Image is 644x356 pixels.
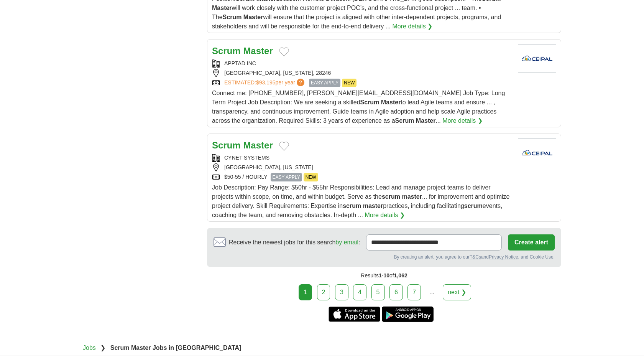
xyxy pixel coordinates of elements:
[443,284,471,300] a: next ❯
[279,142,289,151] button: Add to favorite jobs
[297,79,304,86] span: ?
[407,284,421,300] a: 7
[243,46,273,56] strong: Master
[212,5,232,11] strong: Master
[212,173,512,181] div: $50-55 / HOURLY
[518,138,556,167] img: Company logo
[212,46,273,56] a: Scrum Master
[381,99,401,105] strong: Master
[402,193,422,200] strong: master
[470,254,481,260] a: T&Cs
[212,46,241,56] strong: Scrum
[353,284,366,300] a: 4
[508,234,555,251] button: Create alert
[212,90,505,124] span: Connect me: [PHONE_NUMBER], [PERSON_NAME][EMAIL_ADDRESS][DOMAIN_NAME] Job Type: Long Term Project...
[394,272,407,279] span: 1,062
[229,238,360,247] span: Receive the newest jobs for this search :
[212,140,241,150] strong: Scrum
[212,140,273,150] a: Scrum Master
[279,47,289,56] button: Add to favorite jobs
[223,14,242,20] strong: Scrum
[212,59,512,68] div: APPTAD INC
[335,239,358,246] a: by email
[207,267,561,284] div: Results of
[365,211,405,220] a: More details ❯
[304,173,318,181] span: NEW
[329,307,380,322] a: Get the iPhone app
[382,307,434,322] a: Get the Android app
[363,203,383,209] strong: master
[518,44,556,73] img: Company logo
[271,173,302,181] span: EASY APPLY
[416,117,436,124] strong: Master
[424,285,440,300] div: ...
[335,284,348,300] a: 3
[256,79,276,86] span: $93,195
[371,284,385,300] a: 5
[243,14,263,20] strong: Master
[243,140,273,150] strong: Master
[309,79,340,87] span: EASY APPLY
[317,284,330,300] a: 2
[343,203,361,209] strong: scrum
[224,79,306,87] a: ESTIMATED:$93,195per year?
[212,69,512,77] div: [GEOGRAPHIC_DATA], [US_STATE], 28246
[382,193,400,200] strong: scrum
[212,154,512,162] div: CYNET SYSTEMS
[83,344,96,351] a: Jobs
[489,254,518,260] a: Privacy Notice
[212,184,509,218] span: Job Description: Pay Range: $50hr - $55hr Responsibilities: Lead and manage project teams to deli...
[379,272,389,279] span: 1-10
[110,344,242,351] strong: Scrum Master Jobs in [GEOGRAPHIC_DATA]
[212,163,512,171] div: [GEOGRAPHIC_DATA], [US_STATE]
[360,99,379,105] strong: Scrum
[299,284,312,300] div: 1
[464,203,483,209] strong: scrum
[442,116,483,125] a: More details ❯
[342,79,356,87] span: NEW
[393,22,433,31] a: More details ❯
[214,254,555,260] div: By creating an alert, you agree to our and , and Cookie Use.
[100,344,105,351] span: ❯
[395,117,414,124] strong: Scrum
[389,284,403,300] a: 6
